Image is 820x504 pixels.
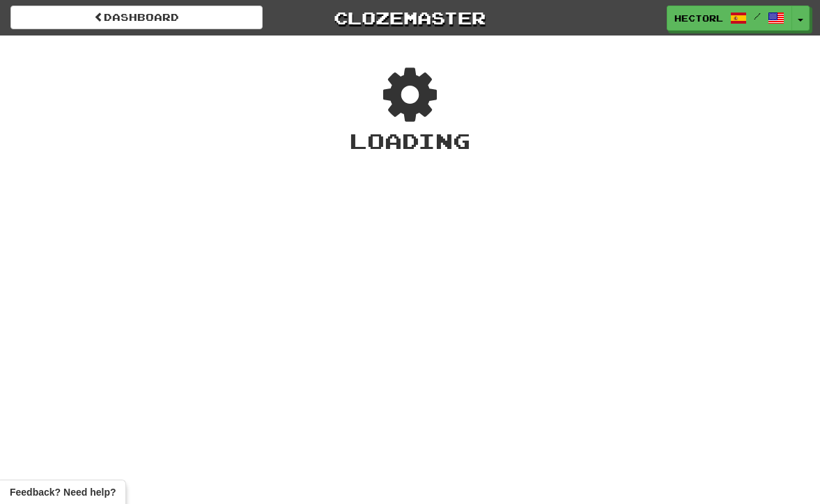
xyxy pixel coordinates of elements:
span: Open feedback widget [10,485,116,499]
a: hectorl / [667,6,792,31]
span: hectorl [674,12,723,24]
a: Dashboard [10,6,263,29]
a: Clozemaster [284,6,536,30]
span: / [754,11,761,21]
